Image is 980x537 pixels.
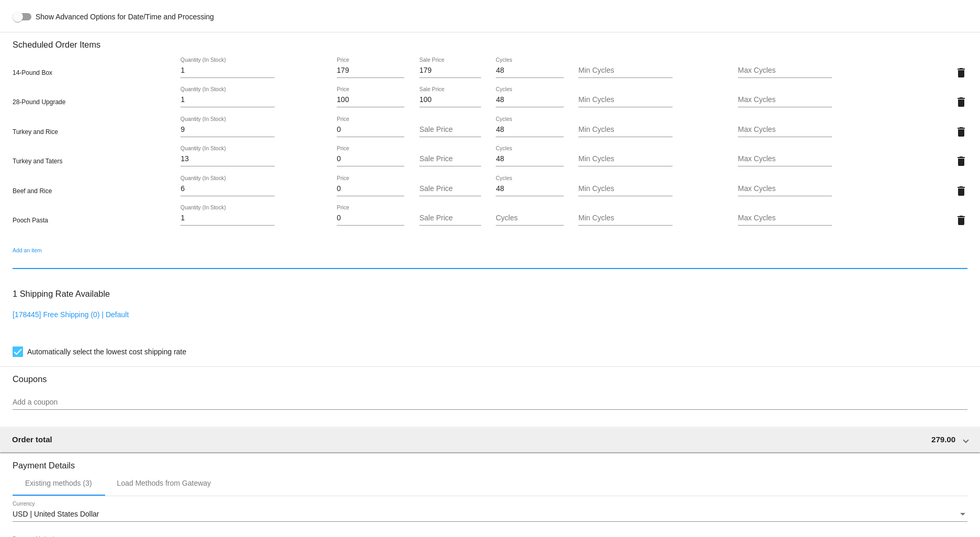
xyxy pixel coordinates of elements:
[13,510,967,519] mat-select: Currency
[955,126,967,138] mat-icon: delete
[419,185,481,193] input: Sale Price
[578,66,673,75] input: Min Cycles
[931,435,955,444] span: 279.00
[738,214,832,222] input: Max Cycles
[738,126,832,134] input: Max Cycles
[955,185,967,197] mat-icon: delete
[419,96,481,104] input: Sale Price
[337,185,404,193] input: Price
[13,398,967,407] input: Add a coupon
[337,66,404,75] input: Price
[13,187,52,195] span: Beef and Rice
[738,185,832,193] input: Max Cycles
[419,214,481,222] input: Sale Price
[496,126,563,134] input: Cycles
[337,96,404,104] input: Price
[180,96,275,104] input: Quantity (In Stock)
[496,185,563,193] input: Cycles
[419,126,481,134] input: Sale Price
[180,185,275,193] input: Quantity (In Stock)
[578,126,673,134] input: Min Cycles
[36,12,214,22] span: Show Advanced Options for Date/Time and Processing
[13,128,58,136] span: Turkey and Rice
[419,66,481,75] input: Sale Price
[13,158,62,165] span: Turkey and Taters
[13,510,99,518] span: USD | United States Dollar
[955,96,967,108] mat-icon: delete
[180,155,275,163] input: Quantity (In Stock)
[337,126,404,134] input: Price
[337,155,404,163] input: Price
[578,96,673,104] input: Min Cycles
[13,257,967,265] input: Add an item
[738,66,832,75] input: Max Cycles
[578,185,673,193] input: Min Cycles
[496,66,563,75] input: Cycles
[13,283,110,305] h3: 1 Shipping Rate Available
[13,310,129,319] a: [178445] Free Shipping (0) | Default
[496,96,563,104] input: Cycles
[738,155,832,163] input: Max Cycles
[578,155,673,163] input: Min Cycles
[25,479,92,487] div: Existing methods (3)
[180,126,275,134] input: Quantity (In Stock)
[13,98,65,106] span: 28-Pound Upgrade
[180,214,275,222] input: Quantity (In Stock)
[578,214,673,222] input: Min Cycles
[337,214,404,222] input: Price
[13,69,52,76] span: 14-Pound Box
[117,479,211,487] div: Load Methods from Gateway
[955,155,967,167] mat-icon: delete
[955,214,967,227] mat-icon: delete
[13,366,967,384] h3: Coupons
[419,155,481,163] input: Sale Price
[12,435,52,444] span: Order total
[738,96,832,104] input: Max Cycles
[180,66,275,75] input: Quantity (In Stock)
[13,32,967,50] h3: Scheduled Order Items
[13,453,967,471] h3: Payment Details
[13,217,48,224] span: Pooch Pasta
[496,155,563,163] input: Cycles
[955,66,967,79] mat-icon: delete
[27,345,186,358] span: Automatically select the lowest cost shipping rate
[496,214,563,222] input: Cycles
